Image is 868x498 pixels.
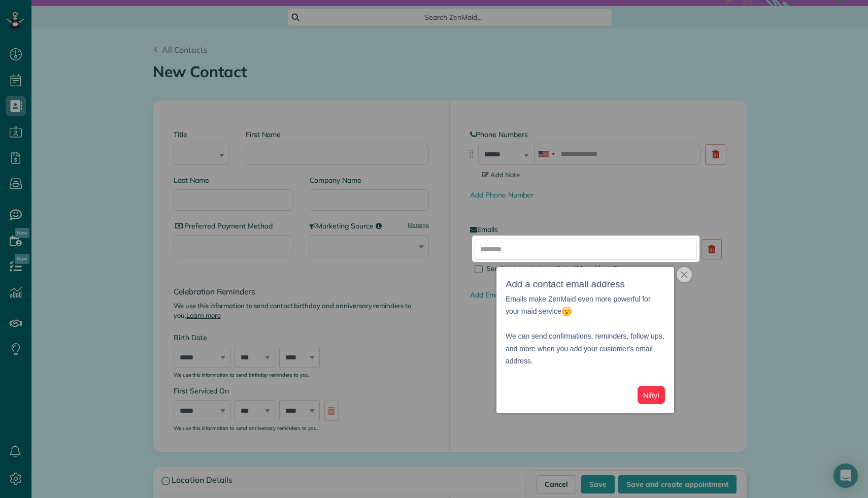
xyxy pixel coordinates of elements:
p: Emails make ZenMaid even more powerful for your maid service [506,293,665,318]
button: close, [677,267,692,282]
p: We can send confirmations, reminders, follow ups, and more when you add your customer's email add... [506,318,665,368]
h3: Add a contact email address [506,276,665,293]
button: Nifty! [638,386,665,405]
div: Add a contact email addressEmails make ZenMaid even more powerful for your maid service We can se... [496,267,674,413]
img: :open_mouth: [561,306,572,317]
